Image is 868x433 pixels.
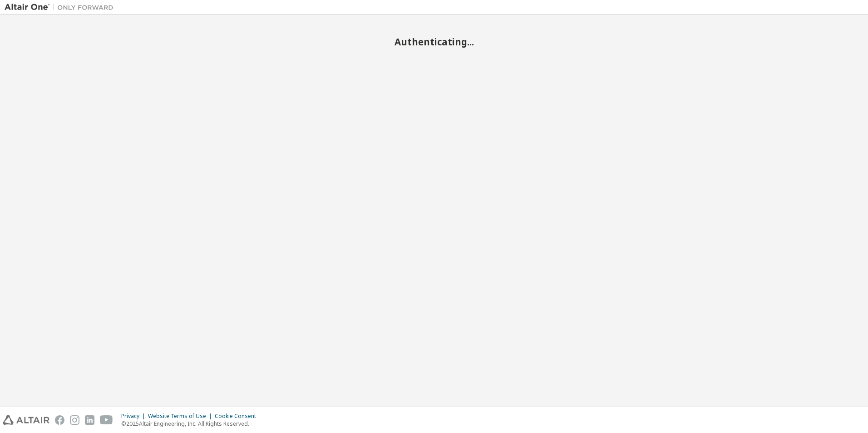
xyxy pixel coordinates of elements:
[148,413,215,420] div: Website Terms of Use
[121,420,261,428] p: © 2025 Altair Engineering, Inc. All Rights Reserved.
[3,415,49,425] img: altair_logo.svg
[121,413,148,420] div: Privacy
[215,413,261,420] div: Cookie Consent
[70,415,79,425] img: instagram.svg
[5,36,863,48] h2: Authenticating...
[55,415,64,425] img: facebook.svg
[85,415,94,425] img: linkedin.svg
[100,415,113,425] img: youtube.svg
[5,3,118,12] img: Altair One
